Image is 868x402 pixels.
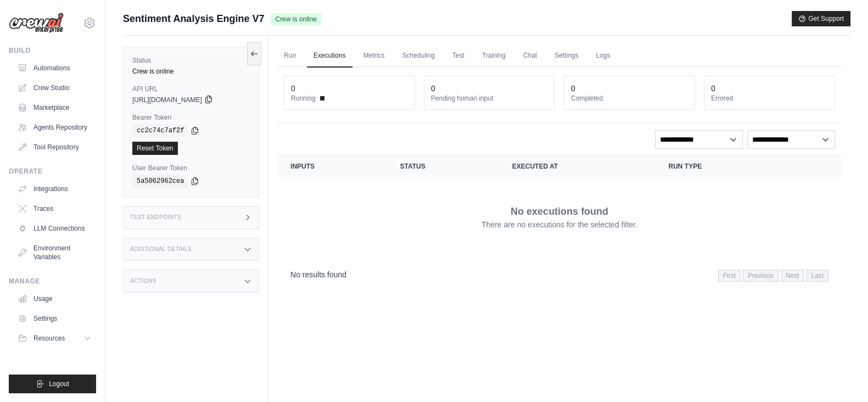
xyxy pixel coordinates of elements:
img: Logo [9,13,64,33]
dt: Pending human input [431,94,548,103]
a: Chat [517,44,544,68]
h3: Additional Details [130,246,192,253]
p: There are no executions for the selected filter. [481,219,637,230]
th: Inputs [277,155,387,177]
div: Manage [9,277,96,286]
a: Marketplace [13,99,96,116]
button: Get Support [792,11,850,26]
a: Crew Studio [13,79,96,97]
nav: Pagination [718,270,828,282]
span: First [718,270,741,282]
div: 0 [571,83,575,94]
div: Operate [9,167,96,176]
a: Usage [13,290,96,308]
th: Status [387,155,499,177]
label: API URL [132,85,250,93]
section: Crew executions table [277,155,842,289]
button: Resources [13,330,96,347]
code: 5a5062962cea [132,175,188,188]
a: Settings [548,44,585,68]
button: Logout [9,375,96,393]
a: Test [446,44,471,68]
a: Environment Variables [13,239,96,266]
span: Next [781,270,804,282]
a: Run [277,44,303,68]
a: Settings [13,310,96,327]
span: Sentiment Analysis Engine V7 [123,11,264,26]
th: Run Type [655,155,785,177]
span: [URL][DOMAIN_NAME] [132,96,202,104]
dt: Completed [571,94,688,103]
span: Running [291,94,316,103]
code: cc2c74c7af2f [132,124,188,137]
a: Tool Repository [13,138,96,156]
div: 0 [711,83,715,94]
a: Training [475,44,512,68]
a: Scheduling [395,44,441,68]
p: No results found [290,269,346,280]
a: Metrics [357,44,391,68]
a: Logs [589,44,617,68]
div: 0 [291,83,295,94]
th: Executed at [499,155,656,177]
a: Reset Token [132,142,178,155]
dt: Errored [711,94,828,103]
p: No executions found [511,204,608,219]
a: LLM Connections [13,220,96,237]
a: Executions [307,44,352,68]
a: Integrations [13,180,96,198]
a: Automations [13,59,96,77]
h3: Test Endpoints [130,214,182,221]
span: Crew is online [271,13,321,25]
label: User Bearer Token [132,164,250,172]
span: Resources [33,334,65,343]
label: Status [132,56,250,65]
a: Agents Repository [13,119,96,136]
a: Traces [13,200,96,217]
nav: Pagination [277,261,842,289]
div: 0 [431,83,435,94]
label: Bearer Token [132,113,250,122]
div: Crew is online [132,67,250,76]
span: Previous [743,270,779,282]
span: Logout [49,379,69,388]
div: Build [9,46,96,55]
iframe: Chat Widget [813,349,868,402]
span: Last [806,270,828,282]
h3: Actions [130,278,156,284]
